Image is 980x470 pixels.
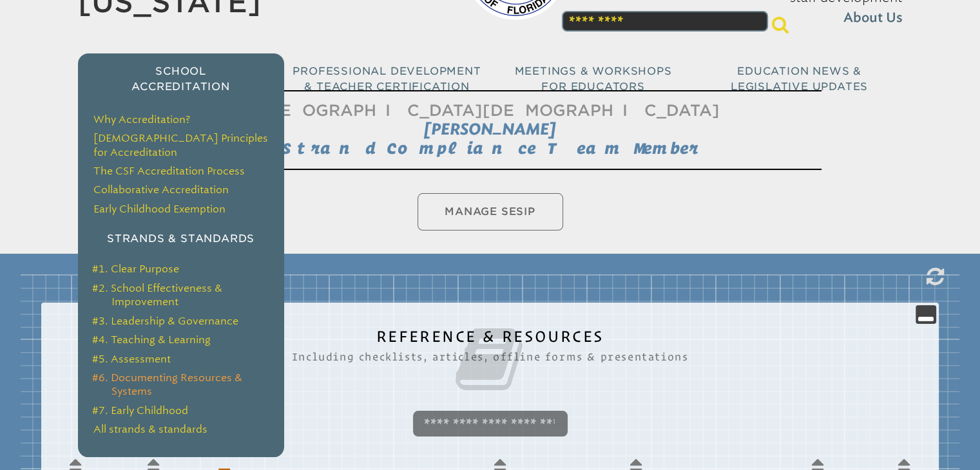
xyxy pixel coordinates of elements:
span: Strand Compliance Team Member [282,139,698,157]
a: #3. Leadership & Governance [92,315,238,327]
span: Meetings & Workshops for Educators [515,65,672,93]
a: #7. Early Childhood [92,404,188,417]
a: Collaborative Accreditation [93,183,229,196]
span: [PERSON_NAME] [424,120,556,138]
a: #1. Clear Purpose [92,263,179,275]
span: Professional Development & Teacher Certification [293,65,481,93]
a: The CSF Accreditation Process [93,165,245,177]
a: #2. School Effectiveness & Improvement [92,282,222,308]
a: #5. Assessment [92,353,171,365]
h3: Strands & Standards [93,231,269,247]
a: Early Childhood Exemption [93,203,226,215]
span: School Accreditation [131,65,229,93]
a: Why Accreditation? [93,113,190,126]
span: Education News & Legislative Updates [731,65,868,93]
a: All strands & standards [93,423,207,435]
span: About Us [843,8,903,28]
a: #4. Teaching & Learning [92,334,211,346]
h2: Reference & Resources [67,328,913,395]
a: [DEMOGRAPHIC_DATA] Principles for Accreditation [93,132,268,158]
a: #6. Documenting Resources & Systems [92,371,242,397]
